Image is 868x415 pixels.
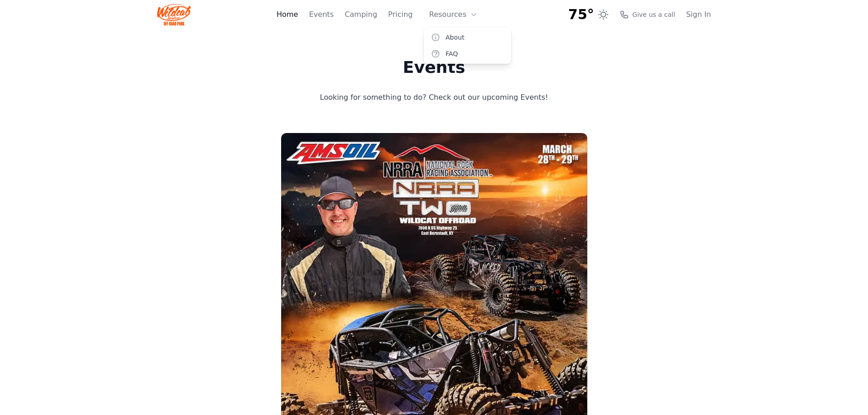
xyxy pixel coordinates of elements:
img: Wildcat Logo [157,4,191,26]
a: Events [309,9,334,20]
span: 75° [568,6,594,23]
a: About [424,29,511,46]
a: Give us a call [620,10,675,19]
a: Sign In [686,9,711,20]
button: Resources [424,5,483,24]
p: Looking for something to do? Check out our upcoming Events! [283,91,585,104]
h1: Events [283,58,585,77]
a: Home [277,9,298,20]
a: Pricing [388,9,413,20]
a: FAQ [424,46,511,62]
a: Camping [344,9,377,20]
span: Give us a call [632,10,675,19]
